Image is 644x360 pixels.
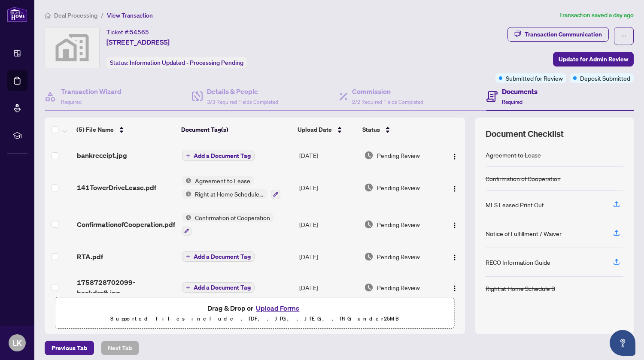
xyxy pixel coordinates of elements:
[182,151,255,161] button: Add a Document Tag
[101,10,103,20] li: /
[106,57,247,68] div: Status:
[61,99,82,105] span: Required
[182,176,191,185] img: Status Icon
[448,250,462,263] button: Logo
[186,154,190,158] span: plus
[77,150,127,160] span: bankreceipt.jpg
[486,150,541,160] div: Agreement to Lease
[182,251,255,262] button: Add a Document Tag
[77,251,103,262] span: RTA.pdf
[12,337,22,349] span: LK
[486,128,564,140] span: Document Checklist
[352,99,423,105] span: 2/2 Required Fields Completed
[377,183,420,192] span: Pending Review
[77,277,175,298] span: 1758728702099-bankdraft.jpg
[486,200,544,209] div: MLS Leased Print Out
[182,176,280,199] button: Status IconAgreement to LeaseStatus IconRight at Home Schedule B
[182,282,255,293] button: Add a Document Tag
[106,27,149,37] div: Ticket #:
[451,153,458,160] img: Logo
[107,12,153,19] span: View Transaction
[502,86,538,97] h4: Documents
[359,118,440,142] th: Status
[296,206,361,243] td: [DATE]
[296,270,361,305] td: [DATE]
[610,330,635,356] button: Open asap
[296,243,361,270] td: [DATE]
[77,219,175,230] span: ConfirmationofCooperation.pdf
[253,303,302,314] button: Upload Forms
[106,37,170,47] span: [STREET_ADDRESS]
[194,254,251,260] span: Add a Document Tag
[377,151,420,160] span: Pending Review
[486,229,562,238] div: Notice of Fulfillment / Waiver
[377,220,420,229] span: Pending Review
[77,182,156,193] span: 141TowerDriveLease.pdf
[182,282,255,293] button: Add a Document Tag
[182,213,273,236] button: Status IconConfirmation of Cooperation
[451,285,458,292] img: Logo
[194,284,251,290] span: Add a Document Tag
[130,28,149,36] span: 54565
[525,27,602,41] div: Transaction Communication
[451,254,458,261] img: Logo
[73,118,178,142] th: (5) File Name
[130,59,243,67] span: Information Updated - Processing Pending
[7,6,27,22] img: logo
[364,183,374,192] img: Document Status
[364,252,374,261] img: Document Status
[207,86,278,97] h4: Details & People
[178,118,294,142] th: Document Tag(s)
[559,10,634,20] article: Transaction saved a day ago
[207,303,302,314] span: Drag & Drop or
[52,341,87,355] span: Previous Tab
[553,52,634,67] button: Update for Admin Review
[580,73,630,83] span: Deposit Submitted
[194,153,251,159] span: Add a Document Tag
[486,284,555,293] div: Right at Home Schedule B
[559,52,628,66] span: Update for Admin Review
[486,174,561,183] div: Confirmation of Cooperation
[182,150,255,161] button: Add a Document Tag
[362,125,380,134] span: Status
[507,27,609,42] button: Transaction Communication
[448,181,462,194] button: Logo
[61,314,449,324] p: Supported files include .PDF, .JPG, .JPEG, .PNG under 25 MB
[182,189,191,199] img: Status Icon
[377,283,420,292] span: Pending Review
[377,252,420,261] span: Pending Review
[294,118,359,142] th: Upload Date
[101,341,139,355] button: Next Tab
[182,213,191,222] img: Status Icon
[364,151,374,160] img: Document Status
[502,99,522,105] span: Required
[364,283,374,292] img: Document Status
[191,189,267,199] span: Right at Home Schedule B
[296,169,361,206] td: [DATE]
[45,12,51,18] span: home
[186,254,190,259] span: plus
[364,220,374,229] img: Document Status
[451,185,458,192] img: Logo
[486,257,550,267] div: RECO Information Guide
[506,73,563,83] span: Submitted for Review
[191,176,254,185] span: Agreement to Lease
[298,125,332,134] span: Upload Date
[45,27,99,68] img: svg%3e
[448,281,462,294] button: Logo
[186,285,190,290] span: plus
[352,86,423,97] h4: Commission
[451,222,458,229] img: Logo
[191,213,273,222] span: Confirmation of Cooperation
[207,99,278,105] span: 3/3 Required Fields Completed
[76,125,114,134] span: (5) File Name
[296,142,361,169] td: [DATE]
[448,218,462,231] button: Logo
[61,86,122,97] h4: Transaction Wizard
[54,12,97,19] span: Deal Processing
[45,341,94,355] button: Previous Tab
[448,148,462,162] button: Logo
[182,251,255,262] button: Add a Document Tag
[621,33,627,39] span: ellipsis
[55,297,454,329] span: Drag & Drop orUpload FormsSupported files include .PDF, .JPG, .JPEG, .PNG under25MB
